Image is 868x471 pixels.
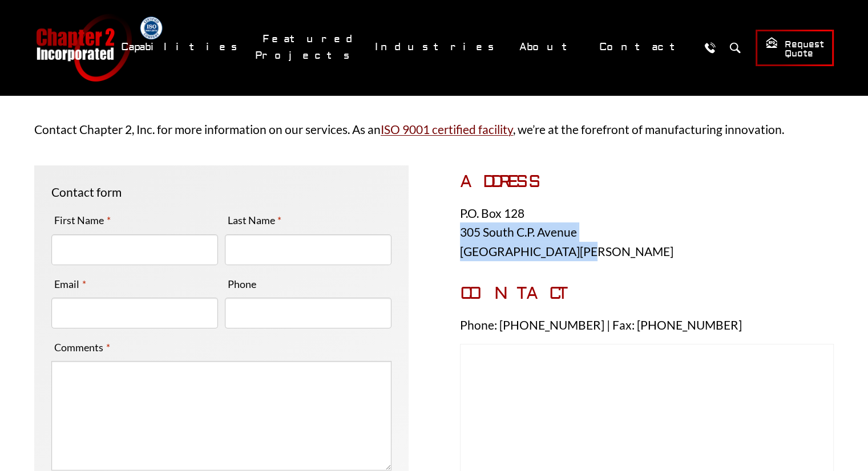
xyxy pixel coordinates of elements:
span: Request Quote [765,36,824,60]
label: Phone [225,275,259,293]
a: Chapter 2 Incorporated [35,14,132,82]
a: About [512,35,586,59]
p: P.O. Box 128 305 South C.P. Avenue [GEOGRAPHIC_DATA][PERSON_NAME] [460,204,834,261]
label: Last Name [225,211,285,229]
p: Phone: [PHONE_NUMBER] | Fax: [PHONE_NUMBER] [460,315,834,335]
a: Call Us [700,37,721,58]
p: Contact form [51,182,391,202]
h3: CONTACT [460,283,834,304]
a: ISO 9001 certified facility [381,122,513,136]
button: Search [725,37,746,58]
h3: ADDRESS [460,172,834,192]
label: Email [51,275,89,293]
label: Comments [51,338,113,356]
a: Contact [592,35,694,59]
a: Featured Projects [255,27,362,68]
a: Industries [368,35,506,59]
p: Contact Chapter 2, Inc. for more information on our services. As an , we’re at the forefront of m... [34,120,834,139]
a: Request Quote [756,30,834,66]
a: Capabilities [114,35,249,59]
label: First Name [51,211,114,229]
